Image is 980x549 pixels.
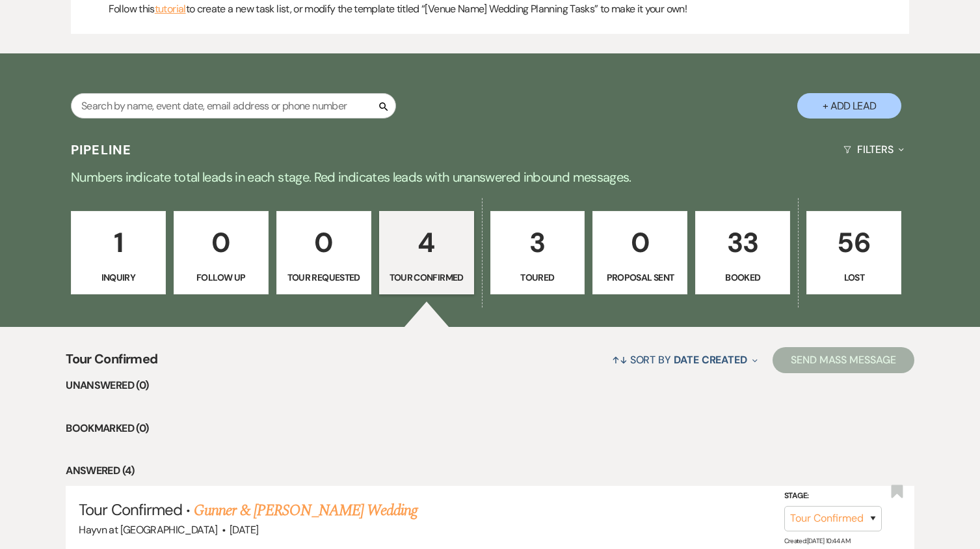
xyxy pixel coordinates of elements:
[174,211,269,294] a: 0Follow Up
[601,221,679,264] p: 0
[66,377,914,394] li: Unanswered (0)
[79,270,157,285] p: Inquiry
[815,221,893,264] p: 56
[592,211,687,294] a: 0Proposal Sent
[784,537,850,545] span: Created: [DATE] 10:44 AM
[388,270,466,285] p: Tour Confirmed
[704,221,782,264] p: 33
[79,500,182,520] span: Tour Confirmed
[66,420,914,437] li: Bookmarked (0)
[695,211,790,294] a: 33Booked
[194,499,417,522] a: Gunner & [PERSON_NAME] Wedding
[66,462,914,479] li: Answered (4)
[674,353,747,367] span: Date Created
[784,489,882,503] label: Stage:
[79,523,217,537] span: Hayvn at [GEOGRAPHIC_DATA]
[704,270,782,285] p: Booked
[285,270,363,285] p: Tour Requested
[155,1,186,18] a: tutorial
[379,211,474,294] a: 4Tour Confirmed
[388,221,466,264] p: 4
[806,211,901,294] a: 56Lost
[601,270,679,285] p: Proposal Sent
[71,211,166,294] a: 1Inquiry
[79,221,157,264] p: 1
[109,1,901,18] p: Follow this to create a new task list, or modify the template titled “[Venue Name] Wedding Planni...
[182,270,260,285] p: Follow Up
[276,211,371,294] a: 0Tour Requested
[490,211,585,294] a: 3Toured
[797,93,901,119] button: + Add Lead
[773,347,914,373] button: Send Mass Message
[22,167,959,188] p: Numbers indicate total leads in each stage. Red indicates leads with unanswered inbound messages.
[230,523,258,537] span: [DATE]
[607,343,763,377] button: Sort By Date Created
[285,221,363,264] p: 0
[71,93,396,119] input: Search by name, event date, email address or phone number
[182,221,260,264] p: 0
[499,221,577,264] p: 3
[66,349,157,377] span: Tour Confirmed
[612,353,628,367] span: ↑↓
[71,141,132,159] h3: Pipeline
[838,132,909,167] button: Filters
[815,270,893,285] p: Lost
[499,270,577,285] p: Toured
